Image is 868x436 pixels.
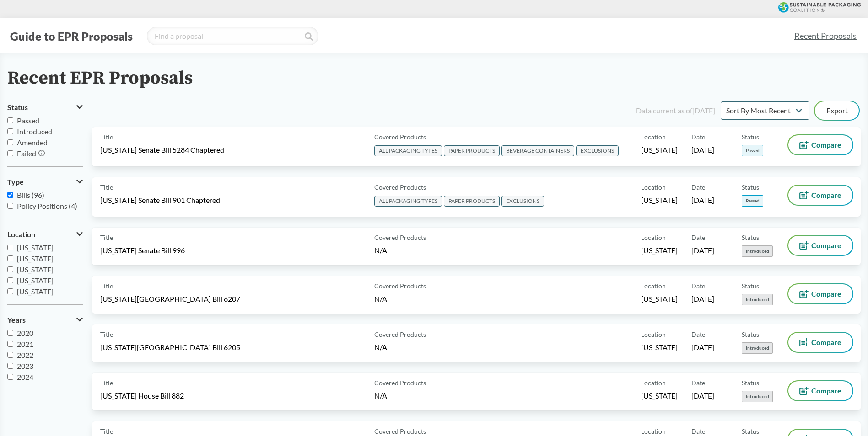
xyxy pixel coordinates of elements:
[17,265,54,274] span: [US_STATE]
[7,128,13,134] input: Introduced
[501,196,544,207] span: EXCLUSIONS
[815,101,859,120] button: Export
[374,182,426,192] span: Covered Products
[742,330,759,339] span: Status
[7,174,83,190] button: Type
[691,426,705,436] span: Date
[374,132,426,142] span: Covered Products
[17,202,77,210] span: Policy Positions (4)
[7,255,13,261] input: [US_STATE]
[17,340,33,348] span: 2021
[811,141,841,149] span: Compare
[100,378,113,388] span: Title
[742,132,759,142] span: Status
[17,362,33,370] span: 2023
[374,330,426,339] span: Covered Products
[7,68,193,89] h2: Recent EPR Proposals
[100,132,113,142] span: Title
[7,203,13,209] input: Policy Positions (4)
[742,342,773,354] span: Introduced
[7,117,13,123] input: Passed
[374,378,426,388] span: Covered Products
[17,329,33,337] span: 2020
[742,233,759,242] span: Status
[17,351,33,359] span: 2022
[641,426,666,436] span: Location
[641,145,678,155] span: [US_STATE]
[691,245,714,255] span: [DATE]
[374,343,387,351] span: N/A
[790,26,861,46] a: Recent Proposals
[17,127,52,136] span: Introduced
[100,294,240,304] span: [US_STATE][GEOGRAPHIC_DATA] Bill 6207
[100,330,113,339] span: Title
[641,391,678,401] span: [US_STATE]
[691,378,705,388] span: Date
[100,145,224,155] span: [US_STATE] Senate Bill 5284 Chaptered
[7,312,83,328] button: Years
[7,192,13,198] input: Bills (96)
[691,233,705,242] span: Date
[7,352,13,358] input: 2022
[788,333,852,352] button: Compare
[788,186,852,205] button: Compare
[7,150,13,156] input: Failed
[641,294,678,304] span: [US_STATE]
[501,145,574,156] span: BEVERAGE CONTAINERS
[742,281,759,291] span: Status
[374,196,442,207] span: ALL PACKAGING TYPES
[147,27,318,45] input: Find a proposal
[374,391,387,400] span: N/A
[444,196,500,207] span: PAPER PRODUCTS
[691,195,714,205] span: [DATE]
[374,281,426,291] span: Covered Products
[691,182,705,192] span: Date
[641,281,666,291] span: Location
[788,236,852,255] button: Compare
[7,266,13,272] input: [US_STATE]
[691,132,705,142] span: Date
[641,342,678,352] span: [US_STATE]
[374,246,387,255] span: N/A
[7,330,13,336] input: 2020
[100,426,113,436] span: Title
[788,284,852,303] button: Compare
[7,245,13,250] input: [US_STATE]
[374,145,442,156] span: ALL PACKAGING TYPES
[788,135,852,154] button: Compare
[7,341,13,347] input: 2021
[100,281,113,291] span: Title
[811,290,841,298] span: Compare
[17,116,39,125] span: Passed
[641,245,678,255] span: [US_STATE]
[7,103,28,112] span: Status
[374,233,426,242] span: Covered Products
[100,233,113,242] span: Title
[7,288,13,294] input: [US_STATE]
[374,294,387,303] span: N/A
[7,178,24,186] span: Type
[691,330,705,339] span: Date
[576,145,619,156] span: EXCLUSIONS
[811,242,841,249] span: Compare
[641,378,666,388] span: Location
[17,254,54,263] span: [US_STATE]
[742,145,763,156] span: Passed
[100,195,220,205] span: [US_STATE] Senate Bill 901 Chaptered
[17,243,54,252] span: [US_STATE]
[17,287,54,296] span: [US_STATE]
[100,245,185,255] span: [US_STATE] Senate Bill 996
[691,294,714,304] span: [DATE]
[17,372,33,381] span: 2024
[811,387,841,394] span: Compare
[444,145,500,156] span: PAPER PRODUCTS
[691,281,705,291] span: Date
[742,182,759,192] span: Status
[7,227,83,242] button: Location
[7,230,35,239] span: Location
[7,277,13,283] input: [US_STATE]
[742,378,759,388] span: Status
[7,139,13,145] input: Amended
[100,391,184,401] span: [US_STATE] House Bill 882
[742,391,773,402] span: Introduced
